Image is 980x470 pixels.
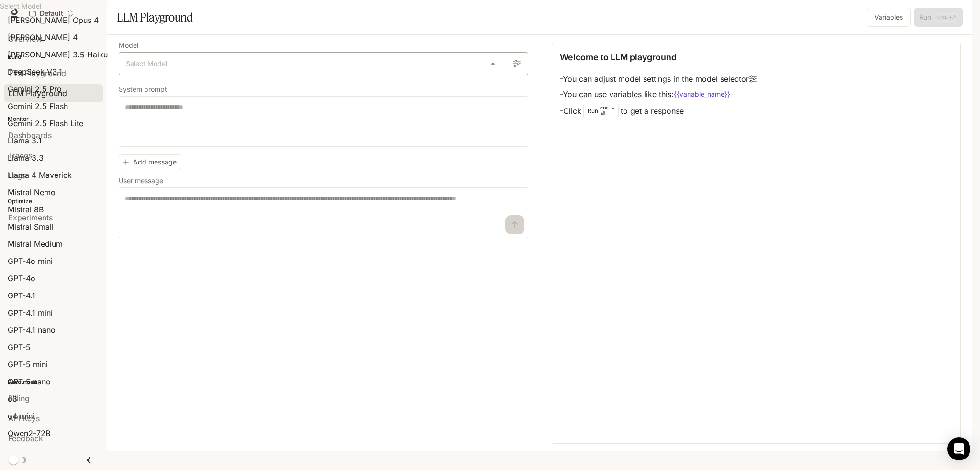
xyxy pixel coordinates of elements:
p: GPT-4.1 [8,290,35,301]
p: o4 mini [8,410,34,422]
p: Qwen2-72B [8,427,50,439]
p: Llama 3.1 [8,135,42,146]
p: DeepSeek V3.1 [8,66,62,77]
p: GPT-4.1 mini [8,307,53,318]
p: [PERSON_NAME] Opus 4 [8,14,99,26]
p: GPT-5 [8,341,31,353]
p: [PERSON_NAME] 4 [8,32,78,43]
p: Mistral 8B [8,204,44,215]
p: GPT-4.1 nano [8,324,56,336]
p: GPT-4o mini [8,255,53,267]
p: Gemini 2.5 Flash Lite [8,118,83,129]
p: o3 [8,393,17,404]
p: Gemini 2.5 Flash [8,100,68,112]
p: GPT-5 nano [8,376,51,387]
p: Llama 3.3 [8,152,44,164]
p: Mistral Small [8,221,54,232]
p: Gemini 2.5 Pro [8,83,62,95]
p: Llama 4 Maverick [8,169,72,181]
p: [PERSON_NAME] 3.5 Haiku [8,49,108,60]
p: Mistral Medium [8,238,63,250]
p: GPT-4o [8,273,35,284]
p: Mistral Nemo [8,186,56,198]
p: GPT-5 mini [8,359,48,370]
